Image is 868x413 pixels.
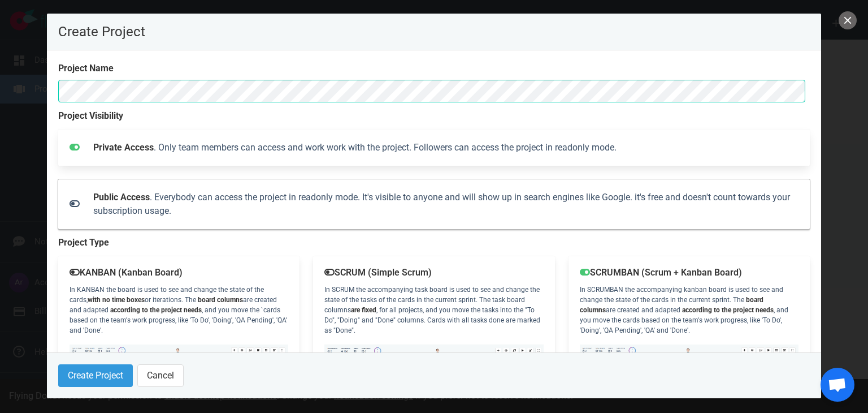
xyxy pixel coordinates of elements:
p: SCRUM (Simple Scrum) [324,268,543,278]
button: close [839,11,857,29]
div: . Everybody can access the project in readonly mode. It's visible to anyone and will show up in s... [86,184,805,225]
div: . Only team members can access and work work with the project. Followers can access the project i... [86,134,805,161]
label: Project Name [58,62,810,75]
strong: Public Access [93,192,150,203]
strong: according to the project needs [110,306,202,314]
p: SCRUMBAN (Scrum + Kanban Board) [580,268,798,278]
label: Project Type [58,236,810,249]
strong: according to the project needs [682,306,774,314]
p: Create Project [58,25,810,38]
strong: board columns [198,296,243,304]
strong: Private Access [93,142,154,153]
p: KANBAN (Kanban Board) [70,268,288,278]
button: Create Project [58,364,133,387]
div: Chat öffnen [821,368,854,402]
strong: with no time boxes [88,296,145,304]
label: Project Visibility [58,109,810,123]
button: Cancel [137,364,184,387]
strong: are fixed [351,306,376,314]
